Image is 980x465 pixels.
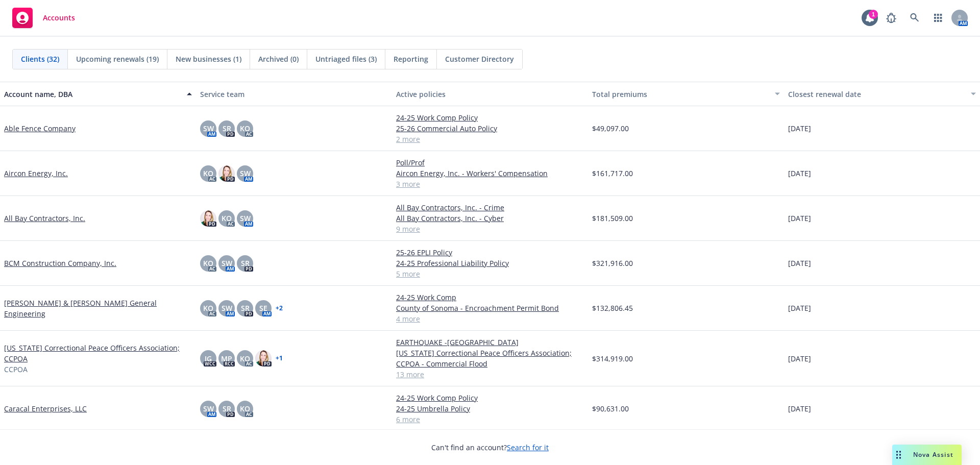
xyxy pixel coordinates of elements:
[396,89,584,100] div: Active policies
[203,168,213,179] span: KO
[276,355,283,361] a: + 1
[788,89,965,100] div: Closest renewal date
[200,89,388,100] div: Service team
[913,450,953,459] span: Nova Assist
[588,82,784,106] button: Total premiums
[396,202,584,213] a: All Bay Contractors, Inc. - Crime
[788,353,811,364] span: [DATE]
[592,168,633,179] span: $161,717.00
[788,168,811,179] span: [DATE]
[392,82,588,106] button: Active policies
[4,123,76,134] a: Able Fence Company
[223,123,231,134] span: SR
[592,89,769,100] div: Total premiums
[784,82,980,106] button: Closest renewal date
[258,54,299,64] span: Archived (0)
[396,268,584,279] a: 5 more
[76,54,159,64] span: Upcoming renewals (19)
[222,303,232,313] span: SW
[222,213,232,224] span: KO
[4,364,28,375] span: CCPOA
[869,10,878,19] div: 1
[788,258,811,268] span: [DATE]
[315,54,377,64] span: Untriaged files (3)
[396,303,584,313] a: County of Sonoma - Encroachment Permit Bond
[445,54,514,64] span: Customer Directory
[396,213,584,224] a: All Bay Contractors, Inc. - Cyber
[396,134,584,144] a: 2 more
[592,403,629,414] span: $90,631.00
[788,403,811,414] span: [DATE]
[196,82,392,106] button: Service team
[892,445,962,465] button: Nova Assist
[200,210,216,227] img: photo
[221,353,232,364] span: MP
[396,179,584,189] a: 3 more
[203,258,213,268] span: KO
[21,54,59,64] span: Clients (32)
[396,168,584,179] a: Aircon Energy, Inc. - Workers' Compensation
[507,443,549,452] a: Search for it
[396,123,584,134] a: 25-26 Commercial Auto Policy
[240,213,251,224] span: SW
[396,337,584,348] a: EARTHQUAKE -[GEOGRAPHIC_DATA]
[4,403,87,414] a: Caracal Enterprises, LLC
[205,353,212,364] span: JG
[4,213,85,224] a: All Bay Contractors, Inc.
[4,168,68,179] a: Aircon Energy, Inc.
[788,123,811,134] span: [DATE]
[788,213,811,224] span: [DATE]
[255,350,272,366] img: photo
[276,305,283,311] a: + 2
[592,303,633,313] span: $132,806.45
[396,157,584,168] a: Poll/Prof
[396,403,584,414] a: 24-25 Umbrella Policy
[396,112,584,123] a: 24-25 Work Comp Policy
[4,298,192,319] a: [PERSON_NAME] & [PERSON_NAME] General Engineering
[223,403,231,414] span: SR
[4,342,192,364] a: [US_STATE] Correctional Peace Officers Association; CCPOA
[396,247,584,258] a: 25-26 EPLI Policy
[240,403,250,414] span: KO
[203,403,214,414] span: SW
[904,8,925,28] a: Search
[396,348,584,369] a: [US_STATE] Correctional Peace Officers Association; CCPOA - Commercial Flood
[240,353,250,364] span: KO
[396,414,584,425] a: 6 more
[4,89,181,100] div: Account name, DBA
[928,8,948,28] a: Switch app
[892,445,905,465] div: Drag to move
[431,442,549,453] span: Can't find an account?
[203,303,213,313] span: KO
[43,14,75,22] span: Accounts
[4,258,116,268] a: BCM Construction Company, Inc.
[222,258,232,268] span: SW
[218,165,235,182] img: photo
[592,213,633,224] span: $181,509.00
[394,54,428,64] span: Reporting
[788,303,811,313] span: [DATE]
[396,393,584,403] a: 24-25 Work Comp Policy
[592,258,633,268] span: $321,916.00
[592,123,629,134] span: $49,097.00
[396,292,584,303] a: 24-25 Work Comp
[8,4,79,32] a: Accounts
[203,123,214,134] span: SW
[240,123,250,134] span: KO
[240,168,251,179] span: SW
[259,303,267,313] span: SE
[881,8,901,28] a: Report a Bug
[241,303,250,313] span: SR
[176,54,241,64] span: New businesses (1)
[396,258,584,268] a: 24-25 Professional Liability Policy
[241,258,250,268] span: SR
[396,224,584,234] a: 9 more
[396,369,584,380] a: 13 more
